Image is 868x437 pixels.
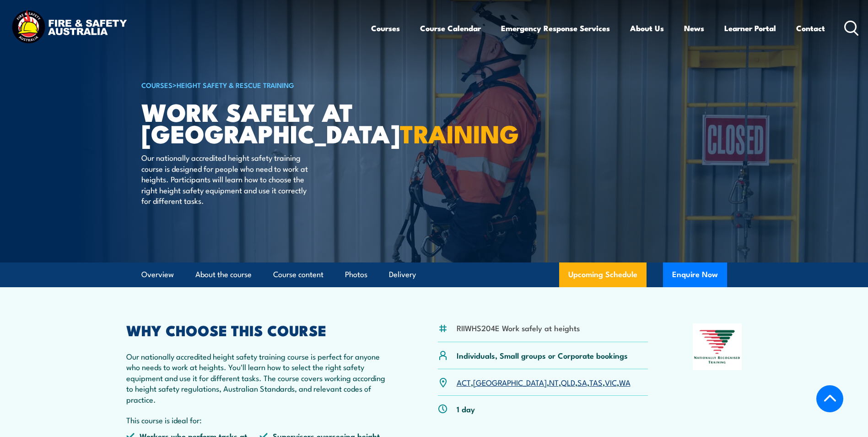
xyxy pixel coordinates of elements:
[389,262,416,287] a: Delivery
[561,377,575,388] a: QLD
[589,377,603,388] a: TAS
[141,80,173,90] a: COURSES
[126,415,394,425] p: This course is ideal for:
[141,79,367,90] h6: >
[619,377,631,388] a: WA
[457,404,475,414] p: 1 day
[457,377,471,388] a: ACT
[371,16,400,40] a: Courses
[195,262,252,287] a: About the course
[724,16,776,40] a: Learner Portal
[141,262,174,287] a: Overview
[420,16,481,40] a: Course Calendar
[693,323,742,370] img: Nationally Recognised Training logo.
[141,101,367,143] h1: Work Safely at [GEOGRAPHIC_DATA]
[605,377,617,388] a: VIC
[501,16,610,40] a: Emergency Response Services
[549,377,559,388] a: NT
[273,262,323,287] a: Course content
[177,80,294,90] a: Height Safety & Rescue Training
[577,377,587,388] a: SA
[457,350,628,361] p: Individuals, Small groups or Corporate bookings
[684,16,704,40] a: News
[559,262,647,287] a: Upcoming Schedule
[457,377,631,388] p: , , , , , , ,
[141,152,308,206] p: Our nationally accredited height safety training course is designed for people who need to work a...
[473,377,547,388] a: [GEOGRAPHIC_DATA]
[796,16,825,40] a: Contact
[400,114,519,152] strong: TRAINING
[457,322,580,333] li: RIIWHS204E Work safely at heights
[345,262,367,287] a: Photos
[126,351,394,404] p: Our nationally accredited height safety training course is perfect for anyone who needs to work a...
[126,323,394,336] h2: WHY CHOOSE THIS COURSE
[630,16,664,40] a: About Us
[663,262,727,287] button: Enquire Now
